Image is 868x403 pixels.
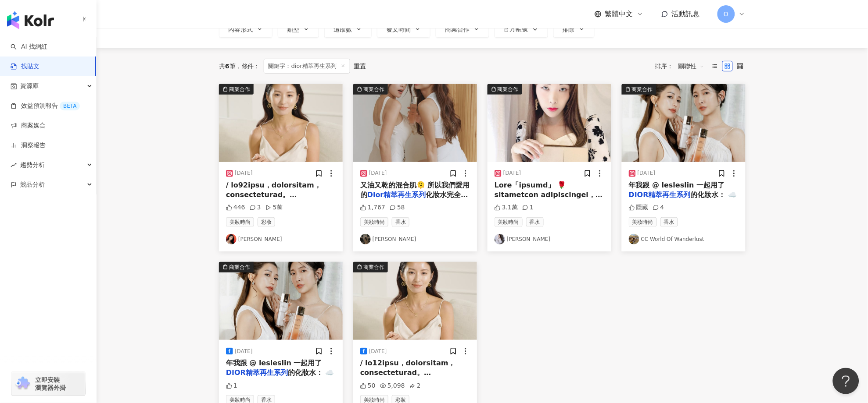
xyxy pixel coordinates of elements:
span: 發文時間 [386,26,411,33]
div: [DATE] [235,348,253,355]
div: 50 [360,382,376,390]
a: 洞察報告 [11,141,46,150]
span: 美妝時尚 [226,217,254,227]
a: KOL Avatar[PERSON_NAME] [226,234,336,244]
span: 類型 [287,26,299,33]
span: 彩妝 [258,217,275,227]
mark: Dior精萃再生系列 [367,191,426,199]
span: 年我跟 @ lesleslin 一起用了 [226,359,322,367]
div: 3 [250,203,261,212]
span: 香水 [526,217,544,227]
div: 隱藏 [629,203,649,212]
div: 共 筆 [219,63,236,70]
div: 商業合作 [229,85,250,94]
a: 商案媒合 [11,121,46,130]
div: 5,098 [380,382,405,390]
button: 商業合作 [219,84,343,162]
div: 1 [226,382,237,390]
div: 重置 [354,63,366,70]
div: 2 [409,382,421,390]
button: 商業合作 [353,84,477,162]
button: 排除 [553,20,595,38]
span: 關鍵字：dior精萃再生系列 [264,59,350,74]
img: post-image [622,84,746,162]
img: KOL Avatar [226,234,237,244]
img: KOL Avatar [360,234,371,244]
a: KOL Avatar[PERSON_NAME] [360,234,470,244]
button: 商業合作 [436,20,489,38]
span: 香水 [392,217,409,227]
span: 商業合作 [445,26,470,33]
div: [DATE] [638,170,656,177]
div: 1,767 [360,203,385,212]
a: chrome extension立即安裝 瀏覽器外掛 [11,372,85,396]
div: [DATE] [235,170,253,177]
span: 美妝時尚 [360,217,388,227]
a: KOL AvatarCC World Of Wanderlust [629,234,739,244]
a: 效益預測報告BETA [11,102,80,110]
span: 競品分析 [20,175,45,194]
span: 條件 ： [236,63,260,70]
span: 美妝時尚 [495,217,523,227]
span: 關聯性 [678,59,705,73]
span: 追蹤數 [334,26,352,33]
img: post-image [353,262,477,340]
button: 發文時間 [377,20,430,38]
mark: DIOR精萃再生系列 [629,191,691,199]
img: KOL Avatar [495,234,505,244]
div: 446 [226,203,245,212]
img: post-image [488,84,611,162]
span: 6 [225,63,230,70]
span: rise [11,162,17,168]
div: 5萬 [265,203,283,212]
span: 繁體中文 [605,9,633,19]
mark: DIOR精萃再生系列 [226,368,288,377]
img: logo [7,11,54,29]
span: 的化妝水： ☁️ [691,191,737,199]
span: O [724,9,728,19]
button: 商業合作 [488,84,611,162]
img: post-image [219,262,343,340]
button: 官方帳號 [495,20,548,38]
img: KOL Avatar [629,234,639,244]
div: 商業合作 [363,263,384,272]
span: 排除 [563,26,575,33]
button: 類型 [278,20,319,38]
div: 58 [390,203,405,212]
span: 立即安裝 瀏覽器外掛 [35,376,66,392]
div: 商業合作 [229,263,250,272]
div: 1 [522,203,534,212]
a: 找貼文 [11,62,39,71]
a: searchAI 找網紅 [11,42,47,51]
span: 美妝時尚 [629,217,657,227]
span: 趨勢分析 [20,155,45,175]
div: 4 [653,203,664,212]
button: 商業合作 [622,84,746,162]
span: 又油又乾的混合肌🫠 所以我們愛用的 [360,181,470,199]
img: post-image [353,84,477,162]
a: KOL Avatar[PERSON_NAME] [495,234,604,244]
span: 內容形式 [228,26,253,33]
div: 商業合作 [632,85,653,94]
div: 3.1萬 [495,203,518,212]
div: [DATE] [369,348,387,355]
div: 商業合作 [363,85,384,94]
button: 商業合作 [219,262,343,340]
iframe: Help Scout Beacon - Open [833,368,859,394]
span: 活動訊息 [672,10,700,18]
button: 商業合作 [353,262,477,340]
div: [DATE] [503,170,521,177]
span: 官方帳號 [504,25,528,32]
img: chrome extension [14,377,31,391]
span: 年我跟 @ lesleslin 一起用了 [629,181,725,189]
img: post-image [219,84,343,162]
span: 資源庫 [20,76,39,96]
span: 的化妝水： ☁️ [288,368,334,377]
button: 追蹤數 [324,20,372,38]
div: 排序： [655,59,710,73]
button: 內容形式 [219,20,273,38]
div: [DATE] [369,170,387,177]
span: 香水 [660,217,678,227]
div: 商業合作 [498,85,519,94]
